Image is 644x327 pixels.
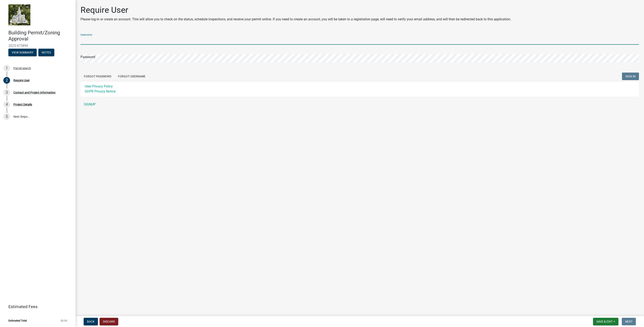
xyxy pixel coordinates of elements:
[80,73,115,80] button: Forgot Password
[84,318,98,325] button: Back
[80,5,511,15] h1: Require User
[38,51,54,54] wm-modal-confirm: Notes
[3,65,10,72] div: 1
[625,75,636,78] span: SIGN IN
[8,49,37,56] button: View Summary
[13,103,32,106] div: Project Details
[80,17,511,22] p: Please log-in or create an account. This will allow you to check on the status, schedule inspecti...
[100,318,118,325] button: Discard
[8,319,27,322] span: Estimated Total
[13,79,30,82] div: Require User
[80,100,639,109] a: SIGNUP
[8,30,72,42] h4: Building Permit/Zoning Approval
[13,67,31,70] div: Parcel search
[85,89,116,93] a: GDPR Privacy Notice
[3,89,10,96] div: 3
[115,73,149,80] button: Forgot Username
[8,4,30,25] img: Marshall County, Iowa
[8,44,67,48] span: 2025-475896
[38,49,54,56] button: Notes
[596,320,613,323] span: Save & Exit
[622,318,636,325] button: Next
[3,77,10,84] div: 2
[85,84,113,88] a: User Privacy Policy
[3,302,69,311] a: Estimated Fees
[625,320,632,323] span: Next
[3,113,10,120] div: 5
[622,73,639,80] button: SIGN IN
[593,318,618,325] button: Save & Exit
[87,320,95,323] span: Back
[3,101,10,108] div: 4
[8,51,37,54] wm-modal-confirm: Summary
[61,319,67,322] span: $0.00
[13,91,56,94] div: Contact and Project Information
